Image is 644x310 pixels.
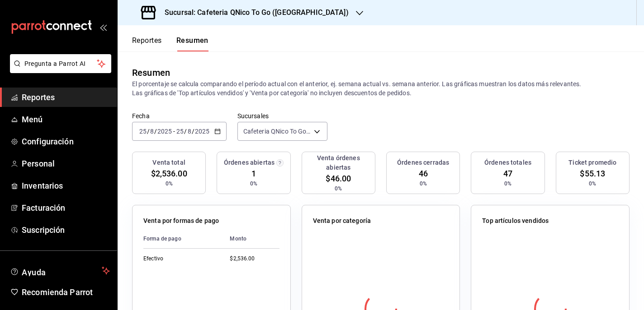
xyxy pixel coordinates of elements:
[22,91,110,103] span: Reportes
[251,167,256,180] span: 1
[143,216,219,226] p: Venta por formas de pago
[176,128,184,135] input: --
[151,167,187,180] span: $2,536.00
[132,36,162,51] button: Reportes
[568,158,616,167] h3: Ticket promedio
[22,135,110,148] span: Configuración
[223,229,279,249] th: Monto
[194,128,210,135] input: ----
[147,128,150,135] span: /
[10,54,111,73] button: Pregunta a Parrot AI
[22,224,110,236] span: Suscripción
[157,7,349,18] h3: Sucursal: Cafeteria QNico To Go ([GEOGRAPHIC_DATA])
[250,180,257,188] span: 0%
[132,113,227,119] label: Fecha
[6,65,111,75] a: Pregunta a Parrot AI
[22,265,98,276] span: Ayuda
[150,128,154,135] input: --
[224,158,275,167] h3: Órdenes abiertas
[22,180,110,192] span: Inventarios
[187,128,192,135] input: --
[306,153,371,172] h3: Venta órdenes abiertas
[132,36,208,51] div: navigation tabs
[589,180,596,188] span: 0%
[504,180,511,188] span: 0%
[22,202,110,214] span: Facturación
[580,167,605,180] span: $55.13
[22,157,110,170] span: Personal
[335,185,342,193] span: 0%
[132,66,170,79] div: Resumen
[173,128,175,135] span: -
[143,255,215,263] div: Efectivo
[243,127,311,136] span: Cafeteria QNico To Go ([GEOGRAPHIC_DATA])
[192,128,194,135] span: /
[326,172,351,185] span: $46.00
[99,23,107,31] button: open_drawer_menu
[184,128,187,135] span: /
[503,167,512,180] span: 47
[22,113,110,125] span: Menú
[420,180,427,188] span: 0%
[24,59,97,69] span: Pregunta a Parrot AI
[176,36,208,51] button: Resumen
[237,113,327,119] label: Sucursales
[482,216,549,226] p: Top artículos vendidos
[154,128,157,135] span: /
[166,180,173,188] span: 0%
[143,229,223,249] th: Forma de pago
[484,158,531,167] h3: Órdenes totales
[157,128,172,135] input: ----
[419,167,428,180] span: 46
[132,79,630,97] p: El porcentaje se calcula comparando el período actual con el anterior, ej. semana actual vs. sema...
[397,158,449,167] h3: Órdenes cerradas
[230,255,279,263] div: $2,536.00
[313,216,371,226] p: Venta por categoría
[22,286,110,298] span: Recomienda Parrot
[139,128,147,135] input: --
[152,158,185,167] h3: Venta total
